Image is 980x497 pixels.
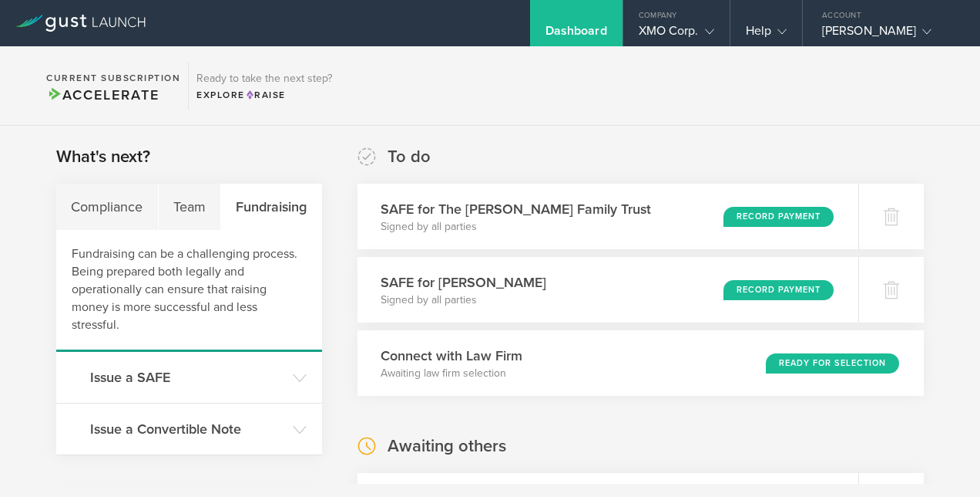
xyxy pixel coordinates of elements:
[56,184,159,230] div: Compliance
[381,272,546,292] h3: SAFE for [PERSON_NAME]
[196,88,332,102] div: Explore
[381,292,546,308] p: Signed by all parties
[90,419,285,439] h3: Issue a Convertible Note
[822,23,953,46] div: [PERSON_NAME]
[381,199,651,219] h3: SAFE for The [PERSON_NAME] Family Trust
[723,280,834,300] div: Record Payment
[90,367,285,387] h3: Issue a SAFE
[56,230,322,352] div: Fundraising can be a challenging process. Being prepared both legally and operationally can ensur...
[388,435,506,458] h2: Awaiting others
[221,184,322,230] div: Fundraising
[357,330,924,396] div: Connect with Law FirmAwaiting law firm selectionReady for Selection
[46,86,159,103] span: Accelerate
[46,73,180,83] h2: Current Subscription
[196,73,332,84] h3: Ready to take the next step?
[545,23,607,46] div: Dashboard
[245,90,286,100] span: Raise
[357,257,858,323] div: SAFE for [PERSON_NAME]Signed by all partiesRecord Payment
[188,62,340,110] div: Ready to take the next step?ExploreRaise
[381,366,522,381] p: Awaiting law firm selection
[723,207,834,227] div: Record Payment
[381,346,522,366] h3: Connect with Law Firm
[903,423,980,497] iframe: Chat Widget
[357,184,858,249] div: SAFE for The [PERSON_NAME] Family TrustSigned by all partiesRecord Payment
[56,146,150,168] h2: What's next?
[381,219,651,235] p: Signed by all parties
[388,146,431,168] h2: To do
[639,23,714,46] div: XMO Corp.
[746,23,787,46] div: Help
[766,353,899,374] div: Ready for Selection
[159,184,222,230] div: Team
